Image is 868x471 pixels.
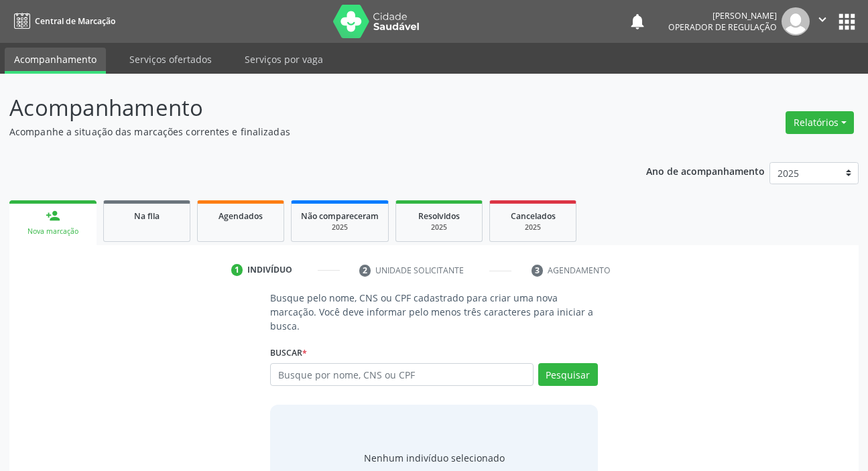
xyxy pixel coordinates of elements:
button: Pesquisar [538,363,598,386]
a: Serviços ofertados [120,48,221,71]
button: apps [835,10,859,33]
a: Serviços por vaga [235,48,332,71]
a: Central de Marcação [9,10,115,32]
span: Resolvidos [418,210,460,222]
label: Buscar [270,342,307,363]
span: Não compareceram [301,210,379,222]
button: notifications [628,12,647,31]
p: Ano de acompanhamento [646,162,765,179]
span: Agendados [219,210,263,222]
div: person_add [46,208,60,223]
div: 2025 [499,222,566,232]
div: Nenhum indivíduo selecionado [364,451,505,465]
span: Central de Marcação [35,15,115,27]
button:  [810,7,835,36]
a: Acompanhamento [5,48,106,74]
button: Relatórios [786,111,854,134]
img: img [782,7,810,36]
div: 2025 [301,222,379,232]
p: Busque pelo nome, CNS ou CPF cadastrado para criar uma nova marcação. Você deve informar pelo men... [270,291,597,333]
div: 2025 [406,222,473,232]
input: Busque por nome, CNS ou CPF [270,363,533,386]
div: Nova marcação [19,226,87,237]
p: Acompanhamento [9,91,604,125]
div: [PERSON_NAME] [668,10,777,21]
i:  [815,12,830,27]
div: 1 [231,264,243,276]
span: Na fila [134,210,160,222]
span: Cancelados [511,210,556,222]
p: Acompanhe a situação das marcações correntes e finalizadas [9,125,604,139]
span: Operador de regulação [668,21,777,33]
div: Indivíduo [247,264,292,276]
